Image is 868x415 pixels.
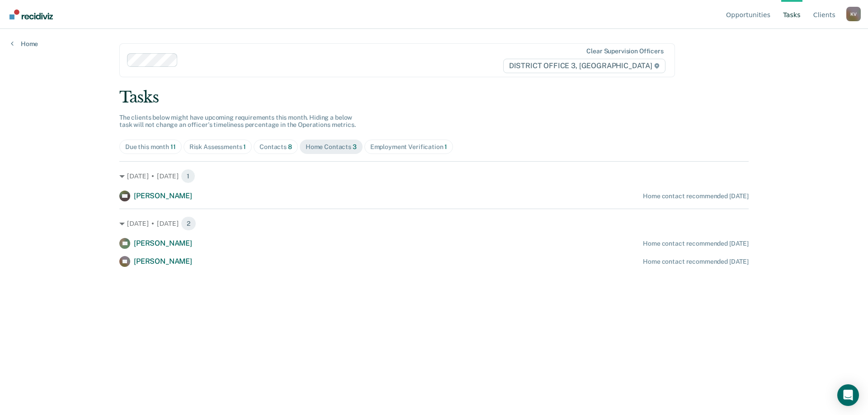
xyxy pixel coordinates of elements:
a: Home [11,40,38,48]
div: Home contact recommended [DATE] [643,192,749,200]
div: K V [846,7,861,21]
div: Clear supervision officers [586,47,663,55]
div: Due this month [125,143,176,151]
span: [PERSON_NAME] [134,239,192,247]
span: 8 [288,143,292,150]
span: 1 [181,169,195,183]
div: Employment Verification [370,143,448,151]
div: [DATE] • [DATE] 1 [119,169,749,183]
div: Tasks [119,88,749,107]
div: Home contact recommended [DATE] [643,258,749,266]
div: [DATE] • [DATE] 2 [119,216,749,231]
div: Home contact recommended [DATE] [643,240,749,247]
div: Contacts [259,143,292,151]
button: Profile dropdown button [846,7,861,21]
img: Recidiviz [9,9,53,19]
div: Risk Assessments [189,143,246,151]
span: 11 [170,143,176,150]
div: Open Intercom Messenger [837,384,859,406]
span: 1 [444,143,447,150]
span: 3 [353,143,357,150]
span: [PERSON_NAME] [134,191,192,200]
span: 1 [243,143,246,150]
div: Home Contacts [306,143,357,151]
span: [PERSON_NAME] [134,257,192,266]
span: 2 [181,216,196,231]
span: DISTRICT OFFICE 3, [GEOGRAPHIC_DATA] [503,59,665,73]
span: The clients below might have upcoming requirements this month. Hiding a below task will not chang... [119,114,356,129]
